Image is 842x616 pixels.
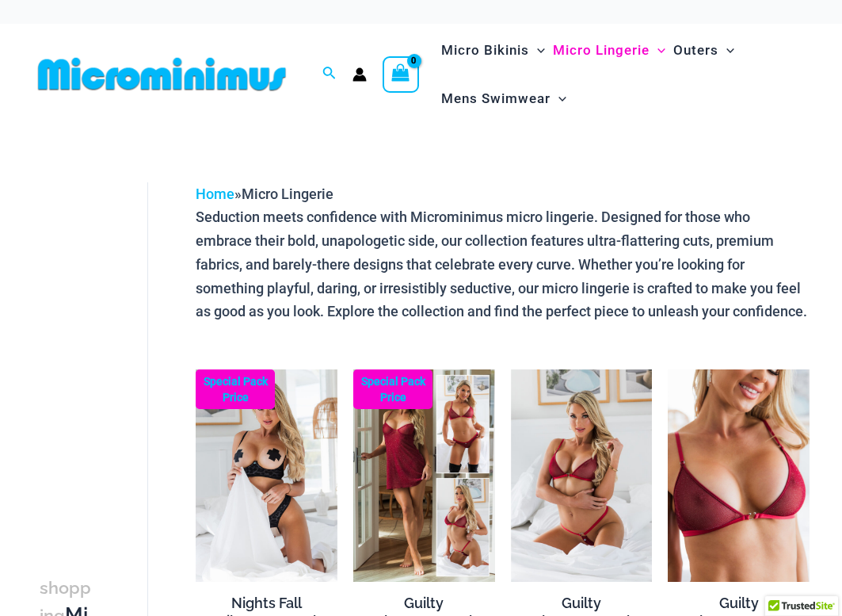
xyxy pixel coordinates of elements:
a: Micro BikinisMenu ToggleMenu Toggle [437,26,549,75]
span: Outers [673,30,718,71]
b: Special Pack Price [196,373,275,405]
img: MM SHOP LOGO FLAT [32,56,292,92]
span: Mens Swimwear [441,78,551,119]
nav: Site Navigation [435,24,810,125]
a: Mens SwimwearMenu ToggleMenu Toggle [437,75,570,123]
img: Guilty Pleasures Red 1045 Bra 689 Micro 05 [511,369,653,582]
span: Menu Toggle [650,30,665,71]
img: Guilty Pleasures Red Collection Pack F [353,369,495,582]
span: Micro Lingerie [242,186,333,202]
img: Nights Fall Silver Leopard 1036 Bra 6046 Thong 09v2 [196,369,337,582]
span: Menu Toggle [718,30,734,71]
a: Home [196,186,234,202]
a: View Shopping Cart, empty [383,56,419,93]
a: OutersMenu ToggleMenu Toggle [669,26,738,75]
span: » [196,186,333,202]
span: Micro Bikinis [441,30,529,71]
a: Guilty Pleasures Red 1045 Bra 689 Micro 05Guilty Pleasures Red 1045 Bra 689 Micro 06Guilty Pleasu... [511,369,653,582]
a: Nights Fall Silver Leopard 1036 Bra 6046 Thong 09v2 Nights Fall Silver Leopard 1036 Bra 6046 Thon... [196,369,337,582]
a: Guilty Pleasures Red Collection Pack F Guilty Pleasures Red Collection Pack BGuilty Pleasures Red... [353,369,495,582]
a: Micro LingerieMenu ToggleMenu Toggle [549,26,669,75]
span: Micro Lingerie [553,30,650,71]
a: Account icon link [352,67,367,82]
a: Guilty Pleasures Red 1045 Bra 01Guilty Pleasures Red 1045 Bra 02Guilty Pleasures Red 1045 Bra 02 [668,369,810,582]
p: Seduction meets confidence with Microminimus micro lingerie. Designed for those who embrace their... [196,205,810,323]
b: Special Pack Price [353,373,432,405]
span: Menu Toggle [551,78,566,119]
a: Search icon link [322,64,337,84]
iframe: TrustedSite Certified [40,216,182,533]
img: Guilty Pleasures Red 1045 Bra 01 [668,369,810,582]
span: Menu Toggle [529,30,545,71]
